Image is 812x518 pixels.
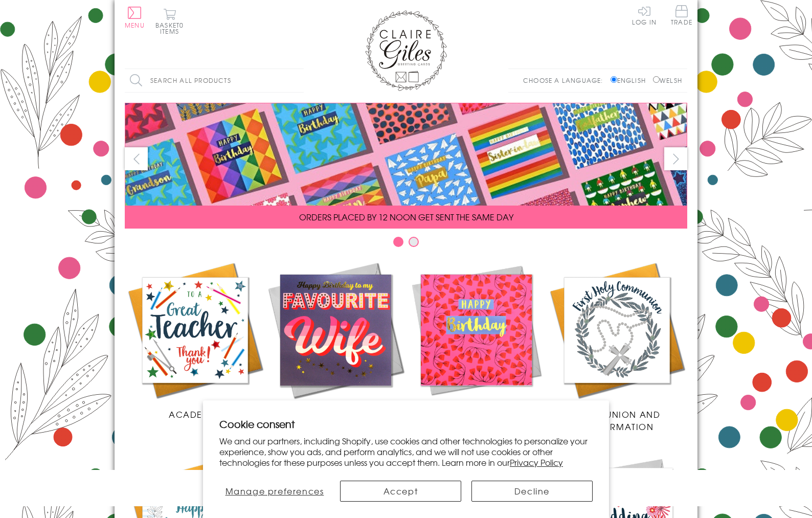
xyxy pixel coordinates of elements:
span: Communion and Confirmation [574,408,661,433]
button: Accept [340,481,461,502]
p: Choose a language: [523,76,608,85]
button: Basket0 items [155,8,184,34]
button: next [664,147,687,170]
input: English [611,76,617,83]
label: English [611,76,651,85]
a: New Releases [265,260,406,420]
span: Manage preferences [225,485,324,497]
a: Privacy Policy [510,456,563,468]
span: Academic [169,408,221,420]
div: Carousel Pagination [125,236,687,252]
button: Manage preferences [219,481,330,502]
span: Trade [671,5,692,25]
button: Carousel Page 2 [409,237,419,247]
p: We and our partners, including Shopify, use cookies and other technologies to personalize your ex... [219,436,593,467]
input: Welsh [653,76,660,83]
span: 0 items [160,20,184,36]
a: Trade [671,5,692,27]
img: Claire Giles Greetings Cards [365,10,447,91]
h2: Cookie consent [219,417,593,431]
button: Menu [125,7,145,28]
input: Search [294,69,304,92]
a: Log In [632,5,657,25]
span: Menu [125,20,145,30]
a: Communion and Confirmation [547,260,687,433]
a: Birthdays [406,260,547,420]
button: Carousel Page 1 (Current Slide) [393,237,403,247]
a: Academic [125,260,265,420]
button: Decline [471,481,593,502]
button: prev [125,147,148,170]
input: Search all products [125,69,304,92]
span: ORDERS PLACED BY 12 NOON GET SENT THE SAME DAY [299,211,513,223]
label: Welsh [653,76,682,85]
